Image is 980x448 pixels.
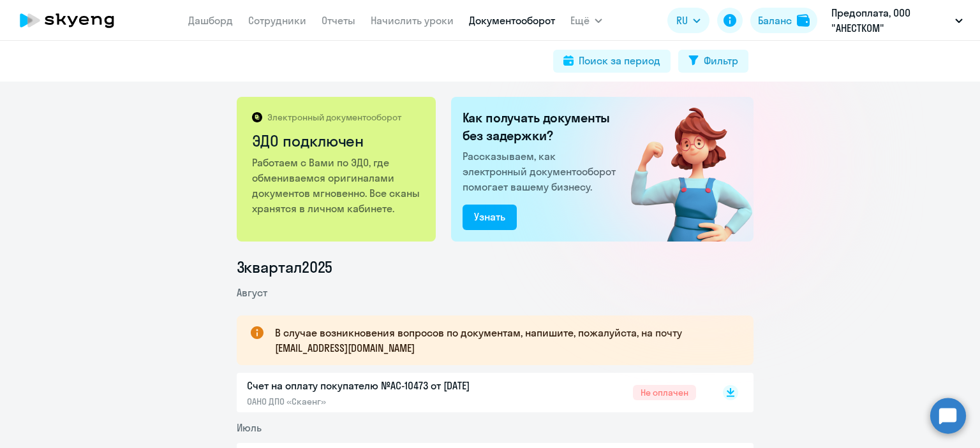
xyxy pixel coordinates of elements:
[750,8,817,33] button: Балансbalance
[678,50,748,73] button: Фильтр
[825,5,969,36] button: Предоплата, ООО "АНЕСТКОМ"
[463,205,517,230] button: Узнать
[667,8,709,33] button: RU
[553,50,671,73] button: Поиск за период
[188,14,233,27] a: Дашборд
[704,53,738,68] div: Фильтр
[252,155,422,216] p: Работаем с Вами по ЭДО, где обмениваемся оригиналами документов мгновенно. Все сканы хранятся в л...
[247,396,515,407] p: ОАНО ДПО «Скаенг»
[371,14,454,27] a: Начислить уроки
[633,385,696,400] span: Не оплачен
[237,286,267,299] span: Август
[322,14,355,27] a: Отчеты
[237,421,262,434] span: Июль
[247,378,515,393] p: Счет на оплату покупателю №AC-10473 от [DATE]
[676,13,688,28] span: RU
[570,13,590,28] span: Ещё
[267,112,401,123] p: Электронный документооборот
[469,14,555,27] a: Документооборот
[247,378,696,407] a: Счет на оплату покупателю №AC-10473 от [DATE]ОАНО ДПО «Скаенг»Не оплачен
[474,209,505,224] div: Узнать
[237,257,754,277] li: 3 квартал 2025
[248,14,306,27] a: Сотрудники
[463,148,621,194] p: Рассказываем, как электронный документооборот помогает вашему бизнесу.
[610,97,754,242] img: connected
[579,53,660,68] div: Поиск за период
[463,109,621,145] h2: Как получать документы без задержки?
[831,5,950,36] p: Предоплата, ООО "АНЕСТКОМ"
[275,325,731,356] p: В случае возникновения вопросов по документам, напишите, пожалуйста, на почту [EMAIL_ADDRESS][DOM...
[797,14,810,27] img: balance
[570,8,602,33] button: Ещё
[252,131,422,151] h2: ЭДО подключен
[758,13,792,28] div: Баланс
